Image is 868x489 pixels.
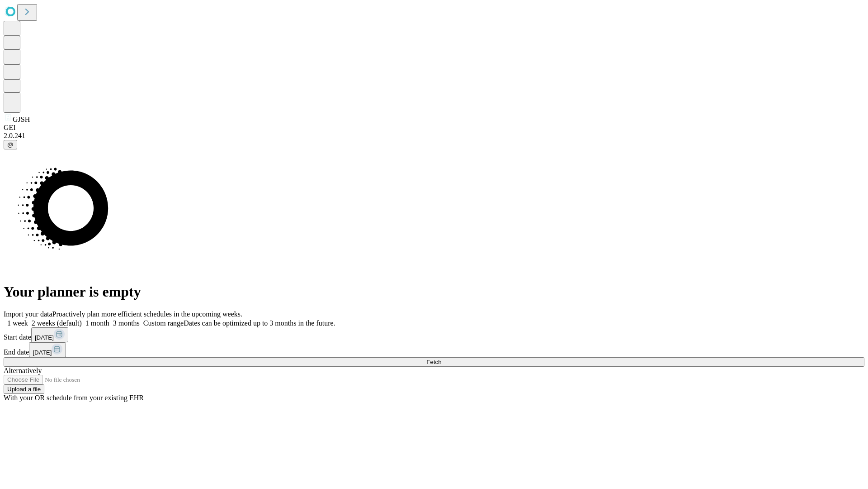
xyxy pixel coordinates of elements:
div: GEI [4,124,864,132]
h1: Your planner is empty [4,283,864,300]
button: Fetch [4,357,864,367]
span: @ [7,141,14,148]
span: With your OR schedule from your existing EHR [4,394,144,402]
span: Alternatively [4,367,42,374]
span: 1 month [85,319,109,327]
div: End date [4,342,864,357]
span: [DATE] [35,334,54,341]
span: Import your data [4,310,52,318]
div: 2.0.241 [4,132,864,140]
span: Proactively plan more efficient schedules in the upcoming weeks. [52,310,242,318]
button: Upload a file [4,384,44,394]
button: [DATE] [29,342,66,357]
div: Start date [4,327,864,342]
button: [DATE] [31,327,68,342]
span: [DATE] [33,349,52,356]
span: Custom range [143,319,184,327]
span: Fetch [426,359,441,365]
span: 3 months [113,319,140,327]
span: 1 week [7,319,28,327]
span: Dates can be optimized up to 3 months in the future. [184,319,335,327]
span: 2 weeks (default) [32,319,82,327]
span: GJSH [13,115,30,123]
button: @ [4,140,17,149]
